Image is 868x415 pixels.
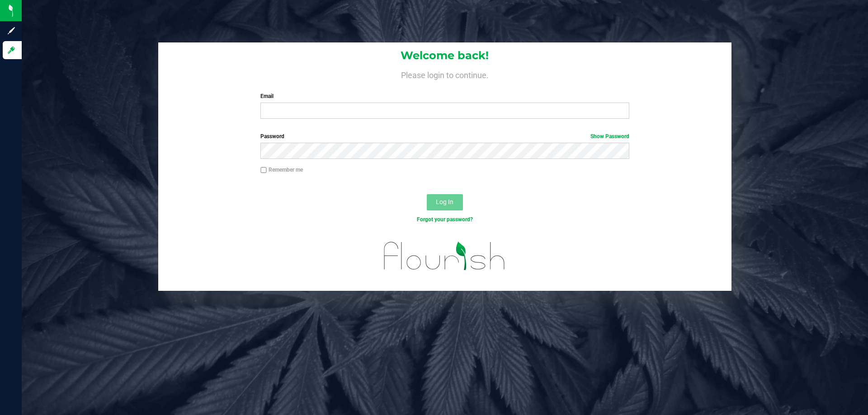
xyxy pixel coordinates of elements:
[158,69,731,79] h4: Please login to continue.
[427,194,463,210] button: Log In
[7,26,16,35] inline-svg: Sign up
[260,166,303,174] label: Remember me
[158,50,731,61] h1: Welcome back!
[436,198,453,205] span: Log In
[417,216,473,223] a: Forgot your password?
[590,133,629,140] a: Show Password
[260,167,267,173] input: Remember me
[260,133,284,140] span: Password
[260,92,629,100] label: Email
[7,46,16,55] inline-svg: Log in
[373,233,516,279] img: flourish_logo.svg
